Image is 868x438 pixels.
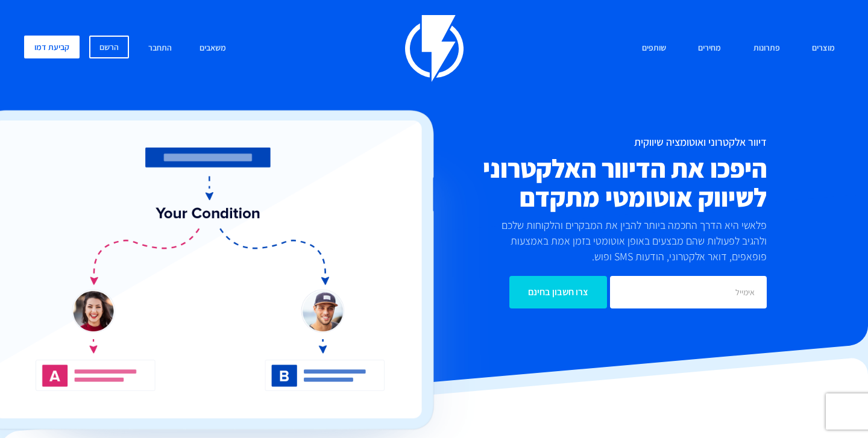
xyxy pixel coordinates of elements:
a: קביעת דמו [24,36,80,58]
input: אימייל [610,276,767,308]
a: שותפים [633,36,675,61]
a: מחירים [689,36,730,61]
a: משאבים [190,36,235,61]
a: מוצרים [803,36,844,61]
a: התחבר [139,36,181,61]
a: פתרונות [744,36,789,61]
h1: דיוור אלקטרוני ואוטומציה שיווקית [375,136,767,148]
a: הרשם [89,36,129,58]
h2: היפכו את הדיוור האלקטרוני לשיווק אוטומטי מתקדם [375,154,767,211]
input: צרו חשבון בחינם [509,276,607,308]
p: פלאשי היא הדרך החכמה ביותר להבין את המבקרים והלקוחות שלכם ולהגיב לפעולות שהם מבצעים באופן אוטומטי... [477,217,767,264]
